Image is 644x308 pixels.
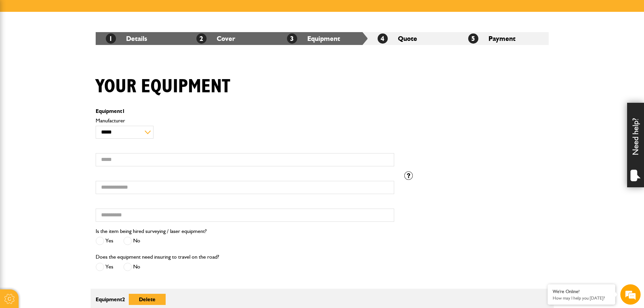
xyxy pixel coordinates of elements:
span: 3 [287,33,297,44]
label: Manufacturer [96,118,394,123]
input: Enter your last name [9,63,123,77]
div: Minimize live chat window [111,3,127,20]
p: How may I help you today? [553,295,610,301]
label: Yes [96,237,113,245]
span: 2 [196,33,207,44]
span: 2 [122,296,125,303]
p: Equipment [96,109,394,114]
a: 1Details [106,34,147,43]
input: Enter your email address [9,82,123,97]
span: 1 [122,108,125,114]
li: Quote [367,32,458,45]
a: 2Cover [196,34,235,43]
em: Start Chat [92,208,123,217]
h1: Your equipment [96,75,230,98]
p: Equipment [96,294,394,305]
label: Does the equipment need insuring to travel on the road? [96,254,219,260]
label: Yes [96,263,113,271]
label: No [123,263,140,271]
label: Is the item being hired surveying / laser equipment? [96,229,207,234]
span: 5 [468,33,478,44]
img: d_20077148190_company_1631870298795_20077148190 [11,38,28,47]
input: Enter your phone number [9,102,123,117]
span: 1 [106,33,116,44]
label: No [123,237,140,245]
div: We're Online! [553,289,610,294]
textarea: Type your message and hit 'Enter' [9,122,123,203]
div: Need help? [627,103,644,187]
span: 4 [378,33,388,44]
li: Equipment [277,32,367,45]
button: Delete [129,294,166,305]
li: Payment [458,32,549,45]
div: Chat with us now [35,38,114,47]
